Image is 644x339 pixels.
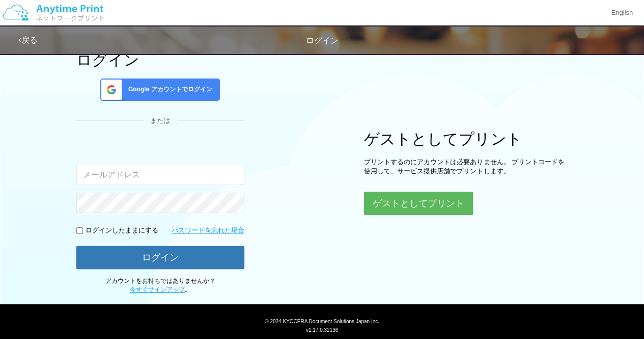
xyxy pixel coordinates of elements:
[76,51,244,68] h1: ログイン
[130,286,185,293] a: 今すぐサインアップ
[86,226,158,236] p: ログインしたままにする
[124,85,212,94] span: Google アカウントでログイン
[364,158,568,176] p: プリントするのにアカウントは必要ありません。 プリントコードを使用して、サービス提供店舗でプリントします。
[364,131,568,147] h1: ゲストとしてプリント
[76,116,244,126] div: または
[18,36,38,44] a: 戻る
[265,318,379,324] span: © 2024 KYOCERA Document Solutions Japan Inc.
[306,327,338,333] span: v1.17.0.32136
[364,192,473,215] button: ゲストとしてプリント
[130,286,191,293] span: 。
[76,246,244,269] button: ログイン
[76,165,244,185] input: メールアドレス
[172,226,244,236] a: パスワードを忘れた場合
[306,36,339,45] span: ログイン
[76,277,244,294] p: アカウントをお持ちではありませんか？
